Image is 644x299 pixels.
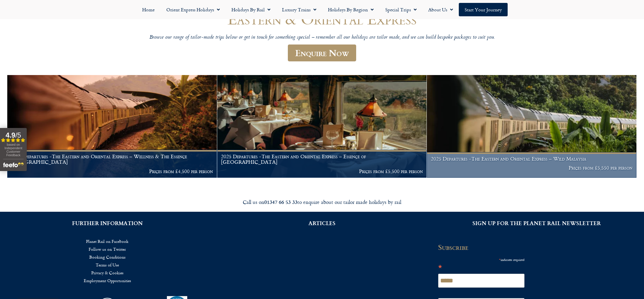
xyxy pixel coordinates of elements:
[9,237,206,245] a: Planet Rail on Facebook
[7,75,217,178] a: 2025 Departures -The Eastern and Oriental Express – Wellness & The Essence [GEOGRAPHIC_DATA] Pric...
[322,3,379,16] a: Holidays by Region
[148,34,497,41] p: Browse our range of tailor-made trips below or get in touch for something special – remember all ...
[276,3,322,16] a: Luxury Trains
[9,220,206,226] h2: FURTHER INFORMATION
[148,10,497,27] h1: Eastern & Oriental Express
[221,154,423,165] h1: 2025 Departures -The Eastern and Oriental Express – Essence of [GEOGRAPHIC_DATA]
[9,245,206,253] a: Follow us on Twitter
[9,261,206,269] a: Terms of Use
[9,237,206,284] nav: Menu
[160,3,226,16] a: Orient Express Holidays
[11,168,213,174] p: Prices from £4,500 per person
[11,154,213,165] h1: 2025 Departures -The Eastern and Oriental Express – Wellness & The Essence [GEOGRAPHIC_DATA]
[9,269,206,277] a: Privacy & Cookies
[438,256,525,263] div: indicates required
[288,45,356,62] a: Enquire Now
[459,3,508,16] a: Start your Journey
[3,3,641,16] nav: Menu
[427,75,637,178] a: 2025 Departures -The Eastern and Oriental Express – Wild Malaysia Prices from £5,550 per person
[221,168,423,174] p: Prices from £5,500 per person
[264,198,297,206] strong: 01347 66 53 33
[159,199,485,205] div: Call us on to enquire about our tailor made holidays by rail
[9,277,206,284] a: Employment Opportunities
[379,3,422,16] a: Special Trips
[438,243,528,251] h2: Subscribe
[431,165,633,171] p: Prices from £5,550 per person
[438,220,635,226] h2: SIGN UP FOR THE PLANET RAIL NEWSLETTER
[136,3,160,16] a: Home
[422,3,459,16] a: About Us
[217,75,427,178] a: 2025 Departures -The Eastern and Oriental Express – Essence of [GEOGRAPHIC_DATA] Prices from £5,5...
[226,3,276,16] a: Holidays by Rail
[431,156,633,162] h1: 2025 Departures -The Eastern and Oriental Express – Wild Malaysia
[223,220,420,226] h2: ARTICLES
[9,253,206,261] a: Booking Conditions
